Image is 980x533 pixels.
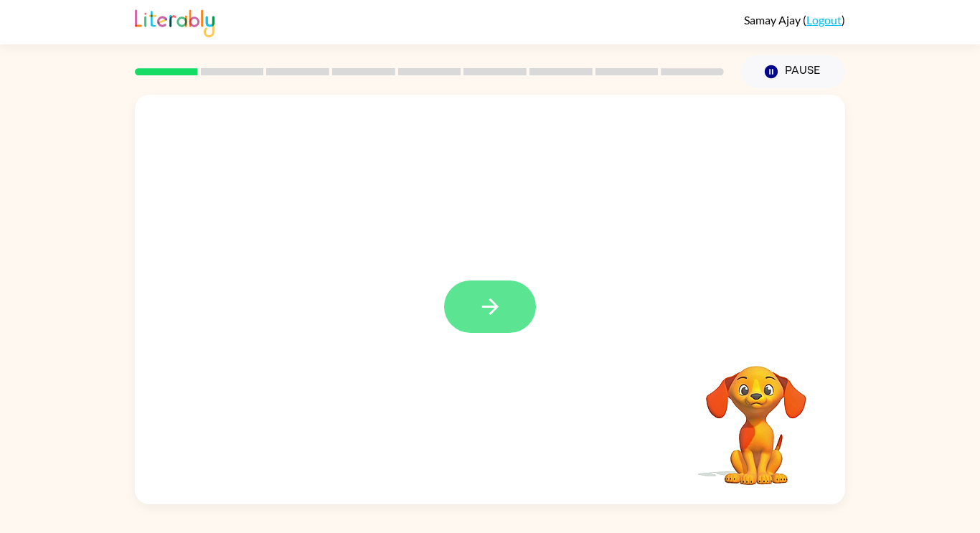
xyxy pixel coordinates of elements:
[744,13,845,27] div: ( )
[741,55,845,88] button: Pause
[684,344,828,487] video: Your browser must support playing .mp4 files to use Literably. Please try using another browser.
[744,13,803,27] span: Samay Ajay
[806,13,842,27] a: Logout
[135,6,215,37] img: Literably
